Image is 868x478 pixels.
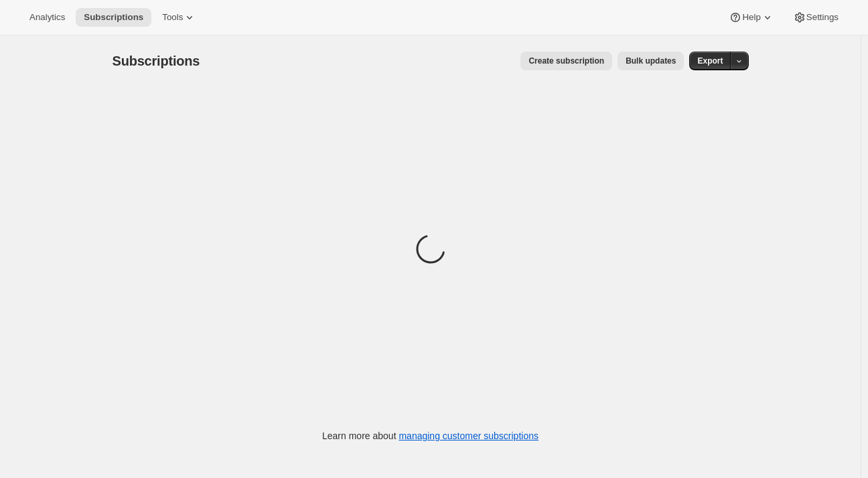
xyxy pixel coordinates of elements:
a: managing customer subscriptions [399,430,538,441]
button: Settings [785,8,847,27]
button: Bulk updates [618,52,684,70]
span: Export [697,56,723,66]
span: Subscriptions [84,12,143,23]
button: Analytics [21,8,73,27]
span: Analytics [29,12,65,23]
button: Help [721,8,782,27]
span: Settings [806,12,839,23]
p: Learn more about [322,429,538,443]
button: Subscriptions [76,8,151,27]
button: Create subscription [520,52,612,70]
span: Help [742,12,760,23]
button: Tools [154,8,204,27]
button: Export [689,52,731,70]
span: Tools [162,12,183,23]
span: Bulk updates [626,56,676,66]
span: Subscriptions [113,54,200,68]
span: Create subscription [528,56,604,66]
